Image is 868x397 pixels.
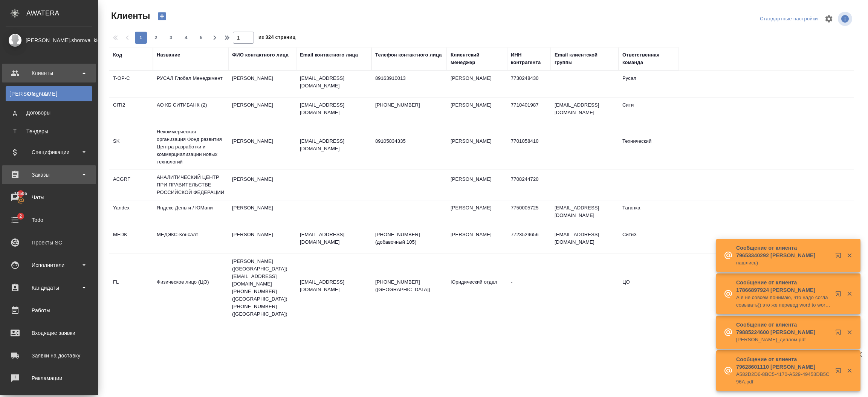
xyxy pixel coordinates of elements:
button: Создать [153,10,171,23]
td: Яндекс Деньги / ЮМани [153,200,228,227]
td: 7750005725 [507,200,551,227]
td: [PERSON_NAME] [228,227,296,253]
td: Физическое лицо (ЦО) [153,275,228,301]
a: 10505Чаты [2,188,96,207]
div: Спецификации [6,147,92,158]
p: [PHONE_NUMBER] (добавочный 105) [375,231,443,246]
td: ACGRF [109,172,153,198]
p: Сообщение от клиента 17866897924 [PERSON_NAME] [736,279,830,294]
td: 7708244720 [507,172,551,198]
a: [PERSON_NAME]Клиенты [6,86,92,101]
td: РУСАЛ Глобал Менеджмент [153,71,228,97]
p: [PERSON_NAME]_диплом.pdf [736,336,830,344]
td: [PERSON_NAME] [447,200,507,227]
td: 7730248430 [507,71,551,97]
td: [PERSON_NAME] [447,71,507,97]
p: 89163910013 [375,75,443,82]
div: Заявки на доставку [6,350,92,361]
p: А я не совсем понимаю, что надо согласовывать)) это же перевод word to word . И он конечно выглядит [736,294,830,309]
span: 10505 [10,190,32,197]
td: CITI2 [109,98,153,124]
button: Закрыть [842,252,857,259]
div: Чаты [6,192,92,203]
td: [PERSON_NAME] [228,134,296,160]
td: АНАЛИТИЧЕСКИЙ ЦЕНТР ПРИ ПРАВИТЕЛЬСТВЕ РОССИЙСКОЙ ФЕДЕРАЦИИ [153,170,228,200]
td: FL [109,275,153,301]
td: T-OP-C [109,71,153,97]
a: Работы [2,301,96,320]
a: ТТендеры [6,124,92,139]
span: 5 [195,34,207,41]
div: Клиенты [9,90,89,98]
div: ФИО контактного лица [232,51,289,59]
td: [PERSON_NAME] [447,172,507,198]
div: Название [157,51,180,59]
button: Открыть в новой вкладке [831,363,849,381]
div: ИНН контрагента [511,51,547,66]
td: [EMAIL_ADDRESS][DOMAIN_NAME] [551,200,619,227]
div: Тендеры [9,128,89,135]
p: нашлись) [736,259,830,267]
button: Открыть в новой вкладке [831,325,849,343]
div: Клиенты [6,67,92,79]
div: Работы [6,305,92,316]
div: Входящие заявки [6,327,92,339]
span: 4 [180,34,192,41]
p: 89105834335 [375,137,443,145]
td: МЕДЭКС-Консалт [153,227,228,253]
td: Технический [619,134,679,160]
button: Закрыть [842,290,857,297]
td: Русал [619,71,679,97]
td: [PERSON_NAME] [447,98,507,124]
td: Сити3 [619,227,679,253]
span: 2 [150,34,162,41]
td: 7723529656 [507,227,551,253]
button: 3 [165,32,177,44]
p: [EMAIL_ADDRESS][DOMAIN_NAME] [300,101,368,116]
button: Закрыть [842,329,857,336]
a: 2Todo [2,211,96,229]
button: 2 [150,32,162,44]
p: [PHONE_NUMBER] [375,101,443,109]
td: АО КБ СИТИБАНК (2) [153,98,228,124]
td: SK [109,134,153,160]
td: [EMAIL_ADDRESS][DOMAIN_NAME] [551,98,619,124]
div: Заказы [6,169,92,180]
td: MEDK [109,227,153,253]
button: 4 [180,32,192,44]
p: Сообщение от клиента 79653340292 [PERSON_NAME] [736,244,830,259]
td: Yandex [109,200,153,227]
div: Email клиентской группы [555,51,615,66]
span: 2 [15,212,26,220]
div: Исполнители [6,260,92,271]
p: [EMAIL_ADDRESS][DOMAIN_NAME] [300,137,368,153]
a: Рекламации [2,369,96,388]
td: Некоммерческая организация Фонд развития Центра разработки и коммерциализации новых технологий [153,124,228,169]
div: split button [758,13,820,25]
div: Todo [6,214,92,226]
p: [EMAIL_ADDRESS][DOMAIN_NAME] [300,278,368,293]
div: Кандидаты [6,282,92,293]
span: Настроить таблицу [820,10,838,28]
a: Заявки на доставку [2,346,96,365]
div: Договоры [9,109,89,116]
td: - [507,275,551,301]
p: A582D2D6-8BC5-4170-A529-49453DB5C96A.pdf [736,371,830,386]
div: Код [113,51,122,59]
button: Закрыть [842,367,857,374]
td: [PERSON_NAME] [447,134,507,160]
td: 7701058410 [507,134,551,160]
span: Посмотреть информацию [838,12,854,26]
div: Рекламации [6,373,92,384]
p: [EMAIL_ADDRESS][DOMAIN_NAME] [300,75,368,90]
p: Сообщение от клиента 79628601110 [PERSON_NAME] [736,356,830,371]
td: [PERSON_NAME] [228,98,296,124]
div: [PERSON_NAME].shorova_kiev [6,36,92,44]
div: Клиентский менеджер [451,51,503,66]
a: Проекты SC [2,233,96,252]
button: Открыть в новой вкладке [831,286,849,304]
div: AWATERA [26,6,98,21]
p: [PHONE_NUMBER] ([GEOGRAPHIC_DATA]) [375,278,443,293]
span: Клиенты [109,10,150,22]
td: [PERSON_NAME] ([GEOGRAPHIC_DATA]) [EMAIL_ADDRESS][DOMAIN_NAME] [PHONE_NUMBER] ([GEOGRAPHIC_DATA])... [228,254,296,322]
